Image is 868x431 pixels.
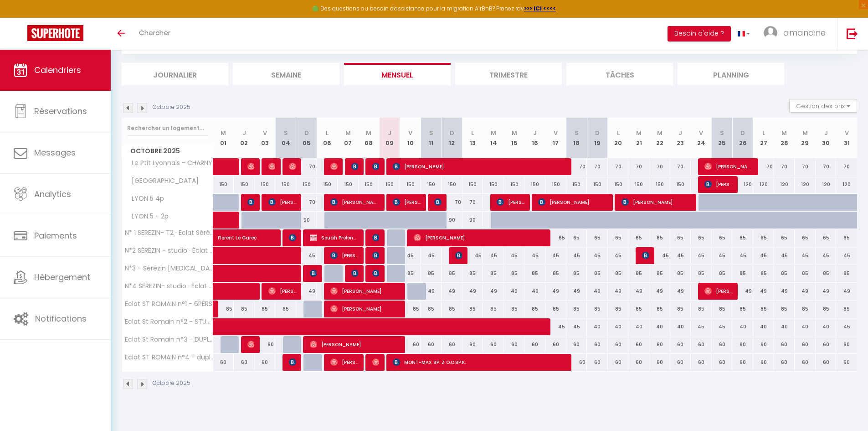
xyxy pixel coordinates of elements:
div: 45 [504,247,525,264]
div: 150 [483,176,504,193]
span: N*2 SÉRÉZIN - studio · Éclat Sérézin n*2 - studio 2pers [123,247,215,254]
a: Florent Le Garec [213,229,234,247]
span: [PERSON_NAME] [268,158,275,175]
div: 85 [836,301,857,317]
th: 18 [566,118,587,158]
span: bouget pierre [351,265,358,282]
div: 65 [649,229,670,246]
th: 12 [442,118,462,158]
div: 65 [836,229,857,246]
abbr: J [533,129,537,137]
div: 90 [462,212,483,228]
span: LYON 5 4p [123,194,166,204]
div: 85 [732,265,753,282]
abbr: M [657,129,663,137]
span: Le Ptit Lyonnais - CHARNY [123,158,215,168]
div: 70 [628,158,649,175]
a: [PERSON_NAME] [213,301,218,318]
div: 70 [753,158,774,175]
div: 65 [795,229,816,246]
div: 90 [442,212,462,228]
abbr: J [678,129,682,137]
span: Calendriers [34,64,81,76]
div: 85 [691,265,712,282]
div: 49 [649,283,670,300]
div: 65 [566,229,587,246]
img: ... [764,26,777,40]
span: [PERSON_NAME] [455,247,462,264]
div: 150 [566,176,587,193]
th: 11 [421,118,442,158]
span: [PERSON_NAME] [268,282,296,300]
div: 85 [691,301,712,317]
div: 45 [774,247,795,264]
div: 65 [774,229,795,246]
div: 85 [753,265,774,282]
span: Florent Le Garec [218,224,281,242]
th: 29 [795,118,816,158]
th: 21 [628,118,649,158]
span: LYON 5 - 2p [123,212,171,222]
li: Tâches [566,63,673,85]
div: 120 [816,176,837,193]
th: 03 [255,118,276,158]
th: 09 [379,118,400,158]
th: 05 [296,118,317,158]
div: 49 [753,283,774,300]
span: Chercher [139,28,170,37]
th: 13 [462,118,483,158]
div: 65 [753,229,774,246]
abbr: V [408,129,412,137]
div: 85 [608,301,629,317]
div: 85 [234,301,255,317]
div: 45 [836,247,857,264]
div: 85 [774,301,795,317]
div: 85 [483,265,504,282]
span: wonnink [PERSON_NAME] [247,193,254,211]
div: 85 [732,301,753,317]
div: 65 [712,229,733,246]
abbr: D [304,129,309,137]
div: 85 [670,301,691,317]
span: Eclat St Romain n°2 - STUDIO [123,318,215,325]
div: 85 [504,265,525,282]
div: 49 [795,283,816,300]
div: 85 [462,265,483,282]
abbr: J [388,129,391,137]
div: 40 [649,318,670,335]
div: 65 [691,229,712,246]
div: 150 [421,176,442,193]
div: 85 [712,265,733,282]
div: 85 [462,301,483,317]
div: 85 [400,301,421,317]
img: Super Booking [27,25,83,41]
span: [PERSON_NAME] [351,158,358,175]
abbr: S [720,129,724,137]
abbr: M [781,129,787,137]
abbr: M [345,129,351,137]
th: 04 [275,118,296,158]
div: 40 [732,318,753,335]
div: 70 [816,158,837,175]
strong: >>> ICI <<<< [524,5,556,12]
div: 120 [774,176,795,193]
div: 85 [795,265,816,282]
div: 150 [234,176,255,193]
span: Paiements [34,230,77,241]
div: 85 [545,265,566,282]
div: 85 [628,265,649,282]
div: 45 [753,247,774,264]
abbr: M [636,129,642,137]
span: amandine [783,27,826,38]
div: 85 [421,301,442,317]
span: [PERSON_NAME] [268,193,296,211]
div: 150 [462,176,483,193]
div: 85 [524,265,545,282]
span: [PERSON_NAME] [330,300,400,317]
button: Gestion des prix [789,99,857,113]
div: 120 [795,176,816,193]
span: [PERSON_NAME] [330,247,358,264]
th: 07 [338,118,359,158]
div: 49 [836,283,857,300]
div: 70 [774,158,795,175]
